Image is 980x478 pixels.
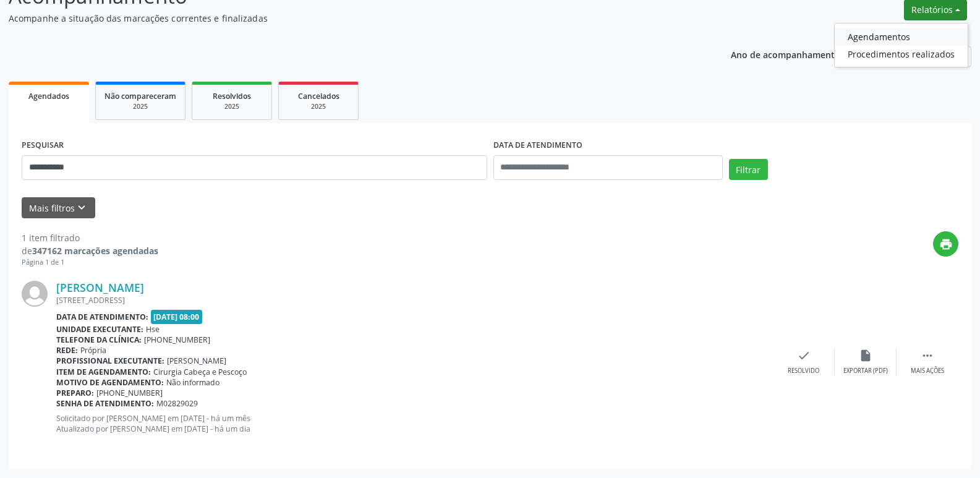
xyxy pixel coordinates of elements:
a: Agendamentos [835,28,968,45]
span: M02829029 [156,398,198,409]
span: Própria [80,345,106,356]
button: print [933,231,958,257]
i: print [939,237,953,251]
span: [DATE] 08:00 [151,310,203,324]
div: Página 1 de 1 [22,257,158,268]
div: Mais ações [911,367,944,375]
span: [PERSON_NAME] [167,356,226,366]
b: Unidade executante: [56,324,143,335]
i:  [921,349,934,362]
i: keyboard_arrow_down [75,201,88,215]
b: Data de atendimento: [56,312,148,322]
b: Senha de atendimento: [56,398,154,409]
b: Motivo de agendamento: [56,377,164,388]
div: 2025 [288,102,349,111]
div: de [22,244,158,257]
ul: Relatórios [834,23,968,67]
span: Não compareceram [104,91,176,101]
button: Mais filtroskeyboard_arrow_down [22,197,95,219]
span: Agendados [28,91,69,101]
b: Rede: [56,345,78,356]
p: Solicitado por [PERSON_NAME] em [DATE] - há um mês Atualizado por [PERSON_NAME] em [DATE] - há um... [56,413,773,434]
b: Telefone da clínica: [56,335,142,345]
span: Cirurgia Cabeça e Pescoço [153,367,247,377]
a: [PERSON_NAME] [56,281,144,294]
p: Ano de acompanhamento [731,46,840,62]
div: Exportar (PDF) [843,367,888,375]
i: check [797,349,811,362]
span: [PHONE_NUMBER] [144,335,210,345]
span: Cancelados [298,91,339,101]
span: Hse [146,324,160,335]
b: Item de agendamento: [56,367,151,377]
b: Profissional executante: [56,356,164,366]
button: Filtrar [729,159,768,180]
a: Procedimentos realizados [835,45,968,62]
div: [STREET_ADDRESS] [56,295,773,305]
img: img [22,281,48,307]
span: [PHONE_NUMBER] [96,388,163,398]
div: Resolvido [788,367,819,375]
label: DATA DE ATENDIMENTO [493,136,582,155]
span: Não informado [166,377,219,388]
b: Preparo: [56,388,94,398]
div: 2025 [104,102,176,111]
div: 1 item filtrado [22,231,158,244]
p: Acompanhe a situação das marcações correntes e finalizadas [9,12,683,25]
strong: 347162 marcações agendadas [32,245,158,257]
i: insert_drive_file [859,349,872,362]
div: 2025 [201,102,263,111]
span: Resolvidos [213,91,251,101]
label: PESQUISAR [22,136,64,155]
